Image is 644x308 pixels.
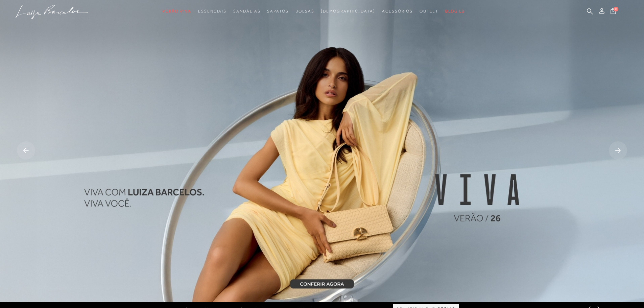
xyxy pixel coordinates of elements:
[267,5,288,18] a: noSubCategoriesText
[295,9,314,14] span: Bolsas
[321,9,375,14] span: [DEMOGRAPHIC_DATA]
[198,5,226,18] a: noSubCategoriesText
[321,5,375,18] a: noSubCategoriesText
[614,7,618,11] span: 0
[609,7,618,17] button: 0
[295,5,314,18] a: noSubCategoriesText
[445,9,465,14] span: BLOG LB
[162,9,191,14] span: Verão Viva
[233,9,260,14] span: Sandálias
[445,5,465,18] a: BLOG LB
[382,5,413,18] a: noSubCategoriesText
[420,9,438,14] span: Outlet
[162,5,191,18] a: noSubCategoriesText
[233,5,260,18] a: noSubCategoriesText
[420,5,438,18] a: noSubCategoriesText
[198,9,226,14] span: Essenciais
[267,9,288,14] span: Sapatos
[382,9,413,14] span: Acessórios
